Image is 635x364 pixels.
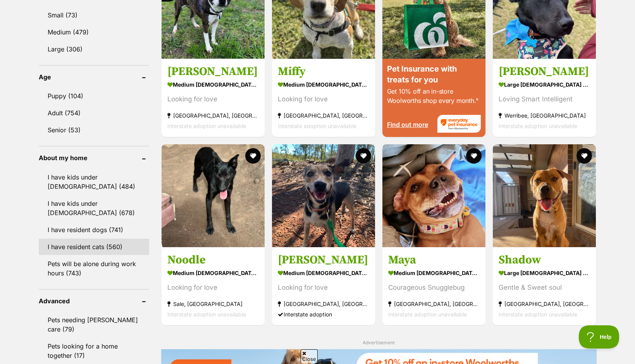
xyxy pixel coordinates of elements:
img: Noodle - Kelpie x Border Collie Dog [162,144,265,247]
a: Pets needing [PERSON_NAME] care (79) [39,312,149,337]
img: Maya - Staffordshire Bull Terrier Dog [382,144,485,247]
span: Advertisement [363,340,395,345]
strong: [GEOGRAPHIC_DATA], [GEOGRAPHIC_DATA] [278,299,369,309]
span: Interstate adoption unavailable [278,123,356,129]
a: Pets looking for a home together (17) [39,338,149,364]
strong: large [DEMOGRAPHIC_DATA] Dog [499,268,590,279]
strong: medium [DEMOGRAPHIC_DATA] Dog [167,79,259,90]
span: Interstate adoption unavailable [167,311,246,318]
div: Looking for love [278,283,369,293]
h3: Shadow [499,253,590,268]
div: Gentle & Sweet soul [499,283,590,293]
span: Interstate adoption unavailable [499,311,577,318]
a: Pets will be alone during work hours (743) [39,256,149,281]
a: I have resident cats (560) [39,239,149,255]
button: favourite [356,148,371,164]
h3: [PERSON_NAME] [499,64,590,79]
span: Interstate adoption unavailable [499,123,577,129]
header: Age [39,73,149,80]
div: Courageous Snugglebug [388,283,480,293]
div: Looking for love [167,283,259,293]
header: Advanced [39,297,149,304]
div: Looking for love [278,94,369,104]
strong: Werribee, [GEOGRAPHIC_DATA] [499,110,590,121]
strong: [GEOGRAPHIC_DATA], [GEOGRAPHIC_DATA] [278,110,369,121]
a: Puppy (104) [39,88,149,104]
a: Shadow large [DEMOGRAPHIC_DATA] Dog Gentle & Sweet soul [GEOGRAPHIC_DATA], [GEOGRAPHIC_DATA] Inte... [493,247,596,326]
strong: [GEOGRAPHIC_DATA], [GEOGRAPHIC_DATA] [388,299,480,309]
button: favourite [245,148,261,164]
a: I have kids under [DEMOGRAPHIC_DATA] (678) [39,195,149,221]
iframe: Help Scout Beacon - Open [579,325,620,349]
img: Janie - Australian Kelpie Dog [272,144,375,247]
strong: large [DEMOGRAPHIC_DATA] Dog [499,79,590,90]
h3: [PERSON_NAME] [278,253,369,268]
strong: [GEOGRAPHIC_DATA], [GEOGRAPHIC_DATA] [167,110,259,121]
div: Looking for love [167,94,259,104]
h3: Noodle [167,253,259,268]
strong: medium [DEMOGRAPHIC_DATA] Dog [167,268,259,279]
a: I have kids under [DEMOGRAPHIC_DATA] (484) [39,169,149,195]
a: Maya medium [DEMOGRAPHIC_DATA] Dog Courageous Snugglebug [GEOGRAPHIC_DATA], [GEOGRAPHIC_DATA] Int... [382,247,485,326]
span: Interstate adoption unavailable [167,123,246,129]
header: About my home [39,154,149,161]
strong: medium [DEMOGRAPHIC_DATA] Dog [278,79,369,90]
strong: medium [DEMOGRAPHIC_DATA] Dog [388,268,480,279]
a: Miffy medium [DEMOGRAPHIC_DATA] Dog Looking for love [GEOGRAPHIC_DATA], [GEOGRAPHIC_DATA] Interst... [272,58,375,137]
a: [PERSON_NAME] medium [DEMOGRAPHIC_DATA] Dog Looking for love [GEOGRAPHIC_DATA], [GEOGRAPHIC_DATA]... [272,247,375,326]
a: Adult (754) [39,105,149,121]
strong: medium [DEMOGRAPHIC_DATA] Dog [278,268,369,279]
a: Large (306) [39,41,149,57]
a: Senior (53) [39,122,149,138]
a: [PERSON_NAME] large [DEMOGRAPHIC_DATA] Dog Loving Smart Intelligent Werribee, [GEOGRAPHIC_DATA] I... [493,58,596,137]
a: I have resident dogs (741) [39,222,149,238]
strong: Sale, [GEOGRAPHIC_DATA] [167,299,259,309]
strong: [GEOGRAPHIC_DATA], [GEOGRAPHIC_DATA] [499,299,590,309]
a: Small (73) [39,7,149,23]
h3: [PERSON_NAME] [167,64,259,79]
button: favourite [466,148,482,164]
img: Shadow - Mastiff x Staffordshire Bull Terrier Dog [493,144,596,247]
span: Interstate adoption unavailable [388,311,467,318]
a: Medium (479) [39,24,149,40]
a: Noodle medium [DEMOGRAPHIC_DATA] Dog Looking for love Sale, [GEOGRAPHIC_DATA] Interstate adoption... [162,247,265,326]
span: Close [301,349,318,363]
div: Interstate adoption [278,309,369,320]
h3: Miffy [278,64,369,79]
button: favourite [576,148,592,164]
div: Loving Smart Intelligent [499,94,590,104]
a: [PERSON_NAME] medium [DEMOGRAPHIC_DATA] Dog Looking for love [GEOGRAPHIC_DATA], [GEOGRAPHIC_DATA]... [162,58,265,137]
h3: Maya [388,253,480,268]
